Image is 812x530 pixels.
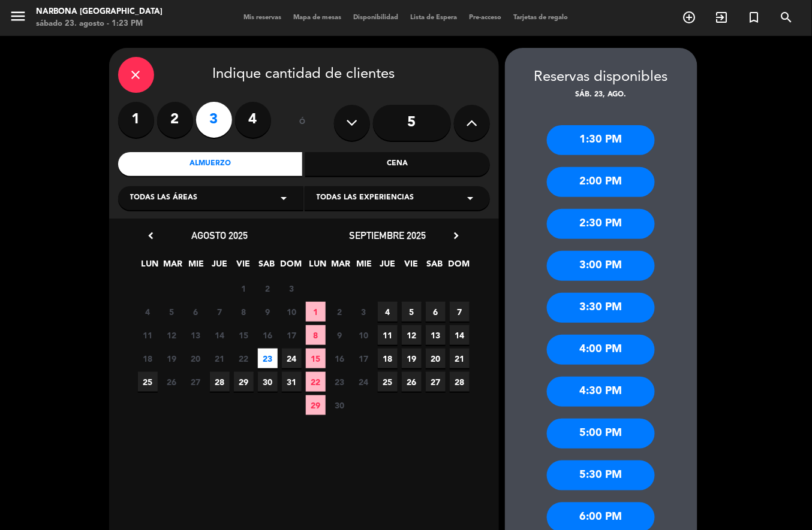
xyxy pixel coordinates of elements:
label: 3 [196,102,232,138]
span: 7 [210,302,230,322]
span: 5 [162,302,182,322]
span: 27 [426,372,446,392]
span: 17 [282,325,302,345]
span: 26 [402,372,422,392]
span: 3 [282,278,302,298]
div: Narbona [GEOGRAPHIC_DATA] [36,6,163,18]
div: Indique cantidad de clientes [118,57,490,93]
span: 16 [258,325,278,345]
div: 2:00 PM [547,167,655,197]
span: Mis reservas [238,14,288,21]
div: 3:00 PM [547,251,655,281]
span: 11 [378,325,398,345]
span: 28 [450,372,470,392]
span: 5 [402,302,422,322]
span: LUN [140,257,160,277]
div: ó [283,102,322,144]
div: 2:30 PM [547,209,655,239]
i: add_circle_outline [682,10,697,25]
span: 18 [378,349,398,368]
span: 14 [210,325,230,345]
span: 21 [210,349,230,368]
span: 23 [330,372,350,392]
div: sáb. 23, ago. [505,89,697,101]
span: Todas las áreas [130,192,198,204]
i: exit_to_app [715,10,729,25]
span: 19 [402,349,422,368]
span: agosto 2025 [192,229,248,241]
div: Reservas disponibles [505,66,697,89]
span: 2 [258,278,278,298]
span: MIE [187,257,206,277]
i: chevron_left [145,229,158,242]
span: VIE [233,257,253,277]
div: 5:00 PM [547,419,655,449]
span: 6 [426,302,446,322]
span: 15 [306,349,326,368]
span: 12 [162,325,182,345]
span: 25 [138,372,158,392]
span: 10 [354,325,374,345]
div: 3:30 PM [547,293,655,323]
span: 30 [330,395,350,415]
div: 4:00 PM [547,335,655,365]
button: menu [9,7,27,29]
i: close [129,68,143,82]
span: 20 [426,349,446,368]
div: Cena [305,152,490,176]
span: MAR [163,257,183,277]
span: 9 [330,325,350,345]
span: 28 [210,372,230,392]
span: DOM [280,257,300,277]
div: sábado 23. agosto - 1:23 PM [36,18,163,30]
span: Tarjetas de regalo [508,14,575,21]
i: arrow_drop_down [277,191,291,205]
span: 16 [330,349,350,368]
span: 7 [450,302,470,322]
label: 2 [157,102,193,138]
span: 8 [234,302,254,322]
span: 22 [234,349,254,368]
label: 4 [235,102,271,138]
span: 13 [186,325,206,345]
span: Todas las experiencias [317,192,414,204]
span: 1 [234,278,254,298]
i: menu [9,7,27,25]
span: 4 [378,302,398,322]
i: search [780,10,794,25]
span: Disponibilidad [348,14,405,21]
span: 2 [330,302,350,322]
span: 9 [258,302,278,322]
span: 29 [306,395,326,415]
span: Mapa de mesas [288,14,348,21]
span: 13 [426,325,446,345]
span: VIE [401,257,421,277]
span: 29 [234,372,254,392]
span: DOM [448,257,468,277]
span: 26 [162,372,182,392]
span: 21 [450,349,470,368]
span: MIE [354,257,374,277]
span: 18 [138,349,158,368]
span: 14 [450,325,470,345]
span: JUE [378,257,398,277]
span: 22 [306,372,326,392]
span: 27 [186,372,206,392]
span: 31 [282,372,302,392]
span: 15 [234,325,254,345]
span: MAR [331,257,351,277]
span: 23 [258,349,278,368]
div: Almuerzo [118,152,303,176]
div: 4:30 PM [547,377,655,407]
span: 17 [354,349,374,368]
span: Pre-acceso [464,14,508,21]
span: 11 [138,325,158,345]
span: 12 [402,325,422,345]
i: turned_in_not [747,10,762,25]
span: 20 [186,349,206,368]
div: 1:30 PM [547,125,655,155]
div: 5:30 PM [547,461,655,490]
span: 3 [354,302,374,322]
span: JUE [210,257,230,277]
span: 1 [306,302,326,322]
